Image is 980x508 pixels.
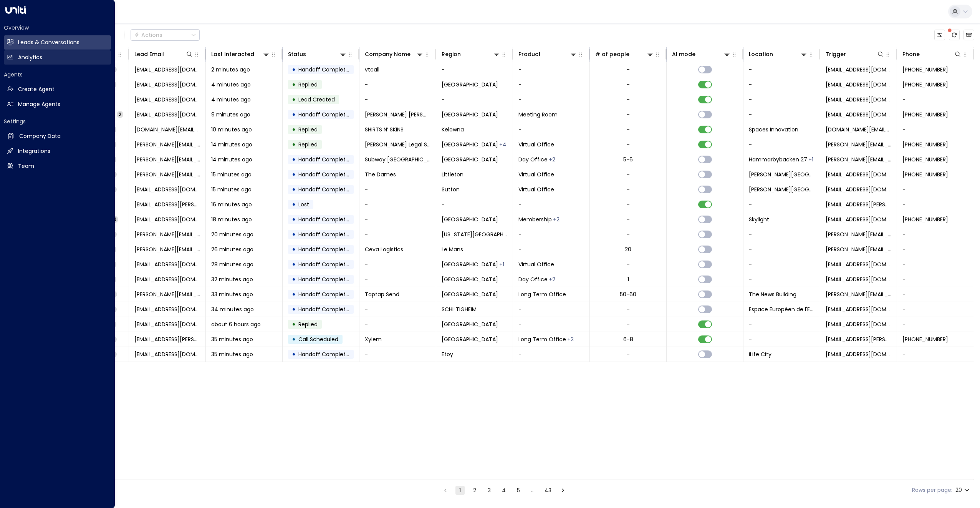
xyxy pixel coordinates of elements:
td: - [513,317,590,332]
span: 33 minutes ago [211,291,253,298]
span: Kelowna [442,126,464,133]
td: - [513,242,590,257]
span: laura@WymanLegalSolutions.com [826,141,891,148]
span: Virtual Office [518,261,554,268]
div: • [292,153,296,166]
td: - [743,137,820,152]
div: • [292,78,296,91]
span: jonny_do_au@hotmail.com [826,276,891,283]
span: sns.press.play@gmail.com [826,126,891,133]
span: 20 minutes ago [211,231,253,238]
td: - [359,302,436,317]
div: Virtual Office,Workstation [553,216,560,223]
span: Replied [298,81,318,88]
span: Ceva Logistics [365,246,403,253]
td: - [513,227,590,242]
div: Product [518,50,577,59]
div: • [292,213,296,226]
div: • [292,243,296,256]
span: 32 minutes ago [211,276,253,283]
span: Handoff Completed [298,261,353,268]
span: meghann@thedames.co [134,171,200,178]
h2: Integrations [18,147,50,155]
div: AI mode [672,50,695,59]
span: The News Building [749,291,796,298]
span: 16 minutes ago [211,201,252,208]
div: Lead Email [134,50,193,59]
td: - [359,197,436,212]
span: kay.berg@subway.nu [134,156,200,163]
div: Norra Bantorget [808,156,813,163]
div: - [627,186,630,193]
h2: Overview [4,24,111,32]
span: Virtual Office [518,186,554,193]
span: 2 [117,111,123,118]
span: +17167832724 [902,216,948,223]
button: Go to page 2 [470,486,479,495]
span: Handoff Completed [298,186,353,193]
button: Go to page 43 [543,486,553,495]
td: - [513,62,590,77]
td: - [359,227,436,242]
span: Littleton [442,171,464,178]
div: - [627,171,630,178]
div: • [292,183,296,196]
span: sales-concierge@iwgplc.com [826,171,891,178]
td: - [513,197,590,212]
div: Miami,Naples,Orlando,Tampa [499,141,507,148]
span: iLife City [749,350,771,358]
div: • [292,168,296,181]
td: - [743,227,820,242]
td: - [897,257,974,272]
span: Handoff Completed [298,350,353,358]
td: - [897,182,974,197]
span: olga.urbanska@cevalogistics.com [134,246,200,253]
td: - [743,242,820,257]
span: Virtual Office [518,141,554,148]
div: Product [518,50,541,59]
span: Le Mans [442,246,463,253]
td: - [897,227,974,242]
span: Taptap Send [365,291,399,298]
td: - [897,317,974,332]
span: Call Scheduled [298,335,338,343]
button: Go to page 4 [499,486,508,495]
span: info.justal@gmail.com [134,350,200,358]
span: Warsaw [442,216,498,223]
td: - [436,62,513,77]
span: marc.bouchard@balisestechnologies.com [826,201,891,208]
span: Membership [518,216,552,223]
td: - [436,92,513,107]
span: elise.lopvet@protonmail.com [826,320,891,328]
div: Button group with a nested menu [131,29,200,41]
span: There are new threads available. Refresh the grid to view the latest updates. [949,30,960,40]
td: - [743,197,820,212]
td: - [359,347,436,362]
div: Actions [134,32,162,38]
span: aislanoliveirarodrigues@gmail.com [134,96,200,103]
td: - [897,287,974,302]
button: Go to page 3 [485,486,494,495]
button: Actions [131,29,200,41]
div: • [292,63,296,76]
div: Trigger [826,50,846,59]
span: Ghislain.Quinet@xylem.com [134,335,200,343]
button: Go to next page [558,486,568,495]
span: Oberhausen [442,111,498,118]
span: 18 minutes ago [211,216,252,223]
span: 15 minutes ago [211,186,252,193]
span: Handoff Completed [298,66,353,73]
div: • [292,318,296,331]
span: koleyscott327@gmail.com [134,216,200,223]
td: - [513,347,590,362]
span: kay.berg@subway.nu [826,156,891,163]
div: • [292,138,296,151]
span: Melbourne [442,276,498,283]
span: Handoff Completed [298,111,353,118]
span: Day Office [518,156,548,163]
td: - [743,332,820,347]
span: koleyscott327@gmail.com [826,216,891,223]
span: 9 minutes ago [211,111,250,118]
span: Espace Européen de l'Entreprise [749,305,814,313]
td: - [897,242,974,257]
